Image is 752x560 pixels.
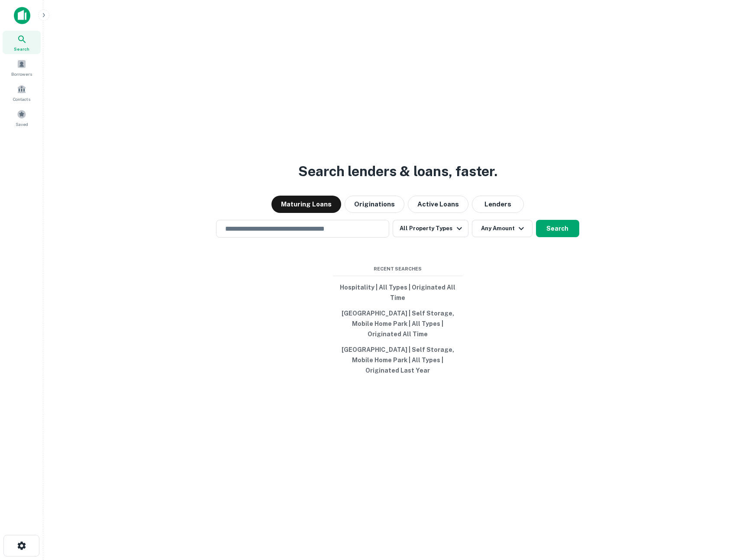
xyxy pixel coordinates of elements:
img: capitalize-icon.png [14,7,30,24]
button: Active Loans [408,196,468,213]
a: Saved [3,106,41,129]
button: Maturing Loans [271,196,341,213]
h3: Search lenders & loans, faster. [298,161,497,182]
button: All Property Types [393,220,468,237]
span: Saved [16,121,28,128]
button: Originations [345,196,404,213]
span: Contacts [13,96,30,103]
button: [GEOGRAPHIC_DATA] | Self Storage, Mobile Home Park | All Types | Originated Last Year [333,342,463,378]
span: Search [14,45,29,52]
button: Lenders [472,196,524,213]
button: Search [536,220,579,237]
a: Borrowers [3,56,41,79]
button: [GEOGRAPHIC_DATA] | Self Storage, Mobile Home Park | All Types | Originated All Time [333,306,463,342]
a: Search [3,31,41,54]
button: Hospitality | All Types | Originated All Time [333,280,463,306]
button: Any Amount [472,220,533,237]
span: Recent Searches [333,265,463,273]
a: Contacts [3,81,41,104]
span: Borrowers [11,71,32,77]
